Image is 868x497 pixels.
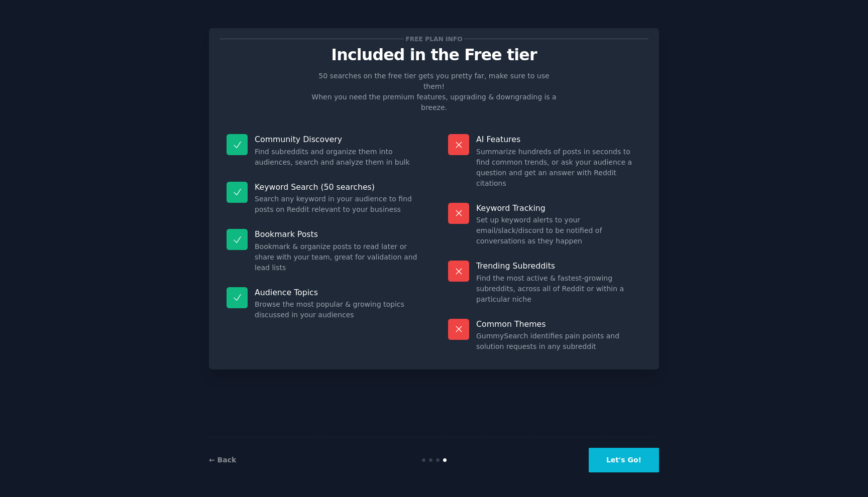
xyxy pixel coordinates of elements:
p: Common Themes [476,319,641,329]
dd: Browse the most popular & growing topics discussed in your audiences [255,299,420,320]
dd: Find subreddits and organize them into audiences, search and analyze them in bulk [255,147,420,168]
p: Bookmark Posts [255,229,420,239]
p: Included in the Free tier [220,46,648,64]
dd: Set up keyword alerts to your email/slack/discord to be notified of conversations as they happen [476,215,641,246]
button: Let's Go! [589,448,659,472]
p: Keyword Search (50 searches) [255,182,420,192]
span: Free plan info [404,34,464,44]
p: Keyword Tracking [476,203,641,213]
dd: Bookmark & organize posts to read later or share with your team, great for validation and lead lists [255,241,420,273]
dd: Summarize hundreds of posts in seconds to find common trends, or ask your audience a question and... [476,147,641,189]
dd: Search any keyword in your audience to find posts on Reddit relevant to your business [255,194,420,215]
a: ← Back [209,456,236,464]
p: AI Features [476,134,641,145]
p: Community Discovery [255,134,420,145]
p: Trending Subreddits [476,261,641,271]
dd: Find the most active & fastest-growing subreddits, across all of Reddit or within a particular niche [476,273,641,305]
p: 50 searches on the free tier gets you pretty far, make sure to use them! When you need the premiu... [307,71,561,113]
p: Audience Topics [255,287,420,298]
dd: GummySearch identifies pain points and solution requests in any subreddit [476,331,641,352]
